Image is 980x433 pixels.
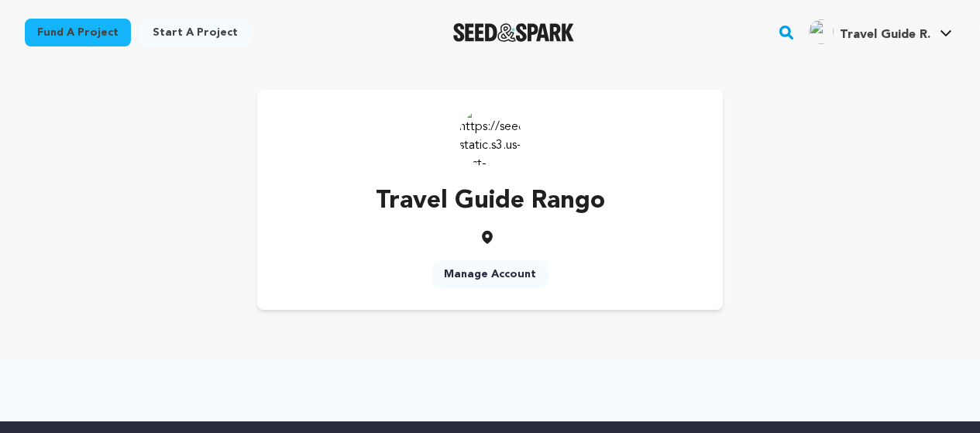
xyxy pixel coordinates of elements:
img: ACg8ocICrSI61tw-0xlzSEa9D1aj2TjRI4z1DAWyaETHBLCqRVkjMjk=s96-c [809,19,834,44]
a: Start a project [140,19,250,46]
span: Travel Guide R.'s Profile [806,16,955,49]
img: https://seedandspark-static.s3.us-east-2.amazonaws.com/images/User/002/305/548/medium/ACg8ocICrSI... [459,105,521,167]
div: Travel Guide R.'s Profile [809,19,930,44]
a: Fund a project [25,19,131,46]
span: Travel Guide R. [840,29,930,41]
a: Manage Account [432,260,548,288]
a: Seed&Spark Homepage [453,23,575,42]
p: Travel Guide Rango [376,183,605,220]
img: Seed&Spark Logo Dark Mode [453,23,575,42]
a: Travel Guide R.'s Profile [806,16,955,44]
